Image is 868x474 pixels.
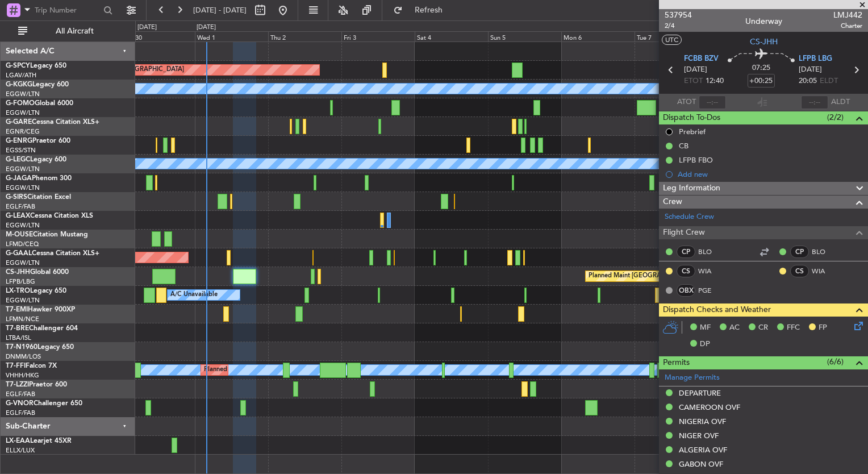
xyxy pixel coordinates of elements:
[677,246,695,258] div: CP
[415,31,488,41] div: Sat 4
[663,356,690,369] span: Permits
[6,296,40,305] a: EGGW/LTN
[700,339,710,350] span: DP
[799,64,822,76] span: [DATE]
[799,53,832,65] span: LFPB LBG
[684,53,719,65] span: FCBB BZV
[6,400,82,407] a: G-VNORChallenger 650
[665,21,692,31] span: 2/4
[698,247,724,257] a: BLO
[488,31,561,41] div: Sun 5
[700,322,711,334] span: MF
[6,277,35,286] a: LFPB/LBG
[752,63,770,74] span: 07:25
[6,175,32,182] span: G-JAGA
[6,344,37,351] span: T7-N1960
[6,156,66,163] a: G-LEGCLegacy 600
[6,363,26,369] span: T7-FFI
[790,265,809,277] div: CS
[790,246,809,258] div: CP
[6,90,40,98] a: EGGW/LTN
[137,23,157,32] div: [DATE]
[6,231,33,238] span: M-OUSE
[665,372,720,384] a: Manage Permits
[706,76,724,87] span: 12:40
[6,371,39,380] a: VHHH/HKG
[6,400,34,407] span: G-VNOR
[684,76,703,87] span: ETOT
[6,165,40,173] a: EGGW/LTN
[679,402,740,412] div: CAMEROON OVF
[745,15,782,27] div: Underway
[787,322,800,334] span: FFC
[6,202,35,211] a: EGLF/FAB
[6,306,75,313] a: T7-EMIHawker 900XP
[6,325,29,332] span: T7-BRE
[663,111,720,124] span: Dispatch To-Dos
[6,138,32,144] span: G-ENRG
[6,334,31,342] a: LTBA/ISL
[679,141,688,151] div: CB
[6,325,78,332] a: T7-BREChallenger 604
[204,361,383,379] div: Planned Maint [GEOGRAPHIC_DATA] ([GEOGRAPHIC_DATA])
[6,194,27,201] span: G-SIRS
[268,31,341,41] div: Thu 2
[6,63,66,69] a: G-SPCYLegacy 650
[6,221,40,230] a: EGGW/LTN
[6,138,70,144] a: G-ENRGPraetor 600
[6,175,72,182] a: G-JAGAPhenom 300
[679,388,721,398] div: DEPARTURE
[122,31,195,41] div: Tue 30
[684,64,707,76] span: [DATE]
[812,247,837,257] a: BLO
[197,23,216,32] div: [DATE]
[405,6,453,14] span: Refresh
[6,127,40,136] a: EGNR/CEG
[833,21,862,31] span: Charter
[6,381,29,388] span: T7-LZZI
[6,438,30,444] span: LX-EAA
[6,100,35,107] span: G-FOMO
[729,322,740,334] span: AC
[388,1,456,19] button: Refresh
[6,344,74,351] a: T7-N1960Legacy 650
[679,155,713,165] div: LFPB FBO
[820,76,838,87] span: ELDT
[6,446,35,455] a: ELLX/LUX
[6,63,30,69] span: G-SPCY
[679,431,719,440] div: NIGER OVF
[677,97,696,108] span: ATOT
[698,285,724,296] a: PGE
[679,459,723,469] div: GABON OVF
[677,284,695,297] div: OBX
[35,2,100,19] input: Trip Number
[6,288,66,294] a: LX-TROLegacy 650
[6,438,72,444] a: LX-EAALearjet 45XR
[6,184,40,192] a: EGGW/LTN
[6,315,39,323] a: LFMN/NCE
[6,288,30,294] span: LX-TRO
[678,169,862,179] div: Add new
[831,97,850,108] span: ALDT
[698,266,724,276] a: WIA
[30,27,120,35] span: All Aircraft
[6,81,69,88] a: G-KGKGLegacy 600
[6,240,39,248] a: LFMD/CEQ
[6,100,73,107] a: G-FOMOGlobal 6000
[677,265,695,277] div: CS
[6,269,69,276] a: CS-JHHGlobal 6000
[6,231,88,238] a: M-OUSECitation Mustang
[6,119,99,126] a: G-GARECessna Citation XLS+
[341,31,415,41] div: Fri 3
[193,5,247,15] span: [DATE] - [DATE]
[827,111,844,123] span: (2/2)
[6,213,30,219] span: G-LEAX
[6,250,32,257] span: G-GAAL
[665,9,692,21] span: 537954
[6,81,32,88] span: G-KGKG
[6,194,71,201] a: G-SIRSCitation Excel
[6,363,57,369] a: T7-FFIFalcon 7X
[679,445,727,455] div: ALGERIA OVF
[663,182,720,195] span: Leg Information
[663,226,705,239] span: Flight Crew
